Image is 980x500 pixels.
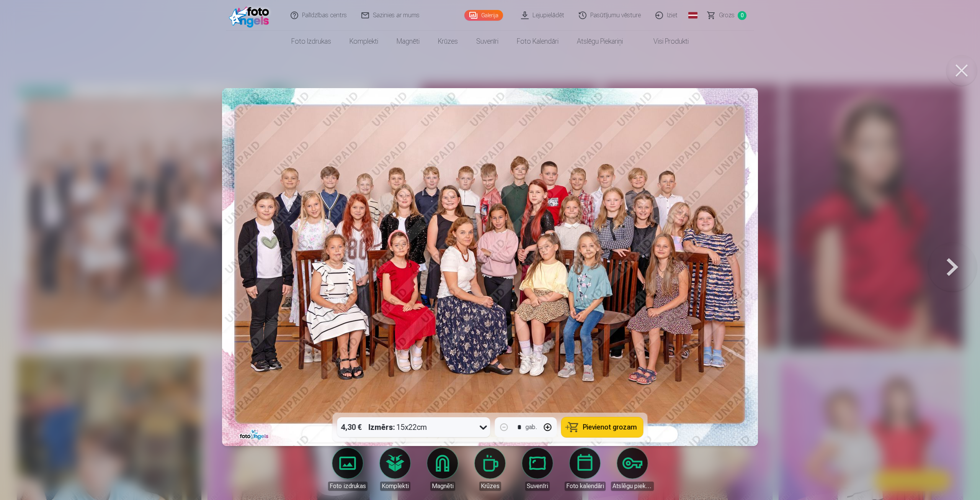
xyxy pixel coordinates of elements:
[421,448,464,491] a: Magnēti
[380,482,410,491] div: Komplekti
[464,10,503,21] a: Galerija
[374,448,416,491] a: Komplekti
[479,482,501,491] div: Krūzes
[568,31,632,52] a: Atslēgu piekariņi
[719,11,735,20] span: Grozs
[430,482,455,491] div: Magnēti
[369,422,395,433] strong: Izmērs :
[516,448,559,491] a: Suvenīri
[369,417,427,437] div: 15x22cm
[525,482,550,491] div: Suvenīri
[467,31,508,52] a: Suvenīri
[526,423,537,432] div: gab.
[563,448,606,491] a: Foto kalendāri
[387,31,429,52] a: Magnēti
[508,31,568,52] a: Foto kalendāri
[562,417,643,437] button: Pievienot grozam
[326,448,369,491] a: Foto izdrukas
[583,424,637,431] span: Pievienot grozam
[429,31,467,52] a: Krūzes
[328,482,367,491] div: Foto izdrukas
[565,482,606,491] div: Foto kalendāri
[469,448,511,491] a: Krūzes
[229,3,273,28] img: /fa1
[611,448,654,491] a: Atslēgu piekariņi
[738,11,746,20] span: 0
[340,31,387,52] a: Komplekti
[632,31,698,52] a: Visi produkti
[337,417,366,437] div: 4,30 €
[282,31,340,52] a: Foto izdrukas
[611,482,654,491] div: Atslēgu piekariņi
